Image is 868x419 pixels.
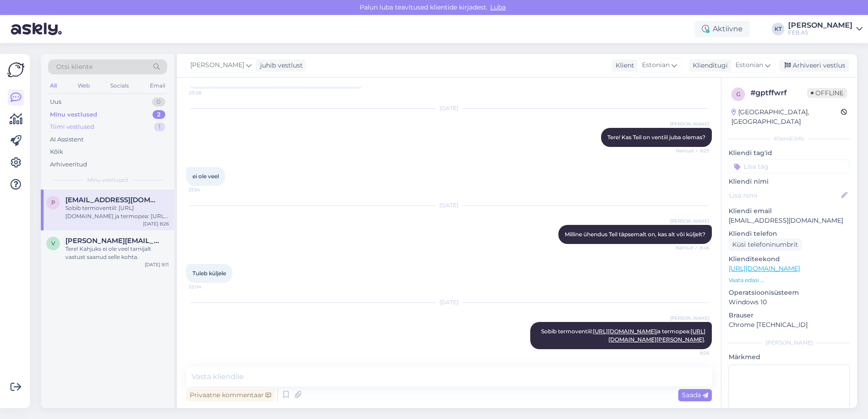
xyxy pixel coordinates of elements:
[675,244,709,251] span: Nähtud ✓ 8:46
[729,148,850,158] p: Kliendi tag'id
[729,216,850,225] p: [EMAIL_ADDRESS][DOMAIN_NAME]
[682,391,708,399] span: Saada
[593,328,656,335] a: [URL][DOMAIN_NAME]
[750,88,807,98] div: # gptffwrf
[65,245,169,261] div: Tere! Kahjuks ei ole veel tarnijalt vastust saanud selle kohta.
[488,3,508,11] span: Luba
[729,254,850,264] p: Klienditeekond
[148,80,167,92] div: Email
[541,328,705,343] span: Sobib termoventiil: ja termopea: .
[143,220,169,227] div: [DATE] 8:26
[642,60,670,70] span: Estonian
[729,297,850,307] p: Windows 10
[729,320,850,330] p: Chrome [TECHNICAL_ID]
[108,80,131,92] div: Socials
[256,61,303,70] div: juhib vestlust
[186,104,712,112] div: [DATE]
[50,160,87,169] div: Arhiveeritud
[56,62,93,72] span: Otsi kliente
[154,122,165,132] div: 1
[729,206,850,216] p: Kliendi email
[189,89,223,96] span: 20:28
[779,59,849,72] div: Arhiveeri vestlus
[731,107,841,127] div: [GEOGRAPHIC_DATA], [GEOGRAPHIC_DATA]
[76,80,92,92] div: Web
[186,389,275,401] div: Privaatne kommentaar
[607,134,705,141] span: Tere! Kas Teil on ventiil juba olemas?
[735,60,763,70] span: Estonian
[729,229,850,239] p: Kliendi telefon
[788,29,853,36] div: FEB AS
[729,288,850,297] p: Operatsioonisüsteem
[192,270,226,277] span: Tuleb küljele
[48,80,59,92] div: All
[729,276,850,284] p: Vaata edasi ...
[50,97,61,107] div: Uus
[145,261,169,268] div: [DATE] 9:11
[729,339,850,347] div: [PERSON_NAME]
[729,177,850,186] p: Kliendi nimi
[612,61,634,70] div: Klient
[189,186,223,193] span: 21:34
[729,264,800,273] a: [URL][DOMAIN_NAME]
[729,352,850,362] p: Märkmed
[736,91,740,97] span: g
[670,218,709,224] span: [PERSON_NAME]
[729,135,850,143] div: Kliendi info
[675,147,709,154] span: Nähtud ✓ 8:23
[50,110,97,119] div: Minu vestlused
[87,176,128,184] span: Minu vestlused
[190,60,244,70] span: [PERSON_NAME]
[192,173,219,180] span: ei ole veel
[65,204,169,220] div: Sobib termoventiil: [URL][DOMAIN_NAME] ja termopea: [URL][DOMAIN_NAME][PERSON_NAME] .
[51,240,55,247] span: v
[689,61,728,70] div: Klienditugi
[807,88,847,98] span: Offline
[788,22,863,36] a: [PERSON_NAME]FEB AS
[670,121,709,127] span: [PERSON_NAME]
[50,135,84,144] div: AI Assistent
[7,61,25,78] img: Askly Logo
[65,196,160,204] span: pia.varik@outlook.com
[50,147,63,156] div: Kõik
[186,298,712,307] div: [DATE]
[51,199,55,206] span: p
[729,160,850,173] input: Lisa tag
[772,23,784,35] div: KT
[670,315,709,322] span: [PERSON_NAME]
[729,311,850,320] p: Brauser
[788,22,853,29] div: [PERSON_NAME]
[729,190,839,200] input: Lisa nimi
[675,350,709,356] span: 8:26
[189,283,223,290] span: 22:04
[50,122,94,132] div: Tiimi vestlused
[729,239,802,251] div: Küsi telefoninumbrit
[186,201,712,209] div: [DATE]
[695,21,750,37] div: Aktiivne
[65,237,160,245] span: viktor@huum.eu
[153,110,165,119] div: 2
[565,231,705,238] span: Milline ühendus Teil täpsemalt on, kas alt või küljelt?
[152,97,165,107] div: 0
